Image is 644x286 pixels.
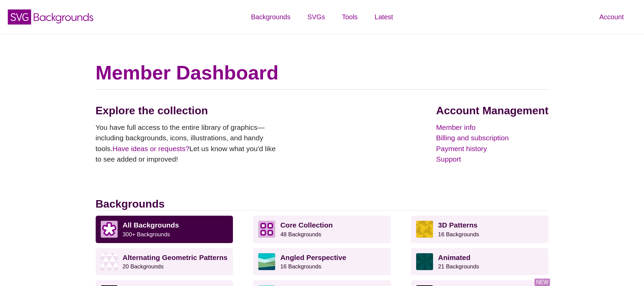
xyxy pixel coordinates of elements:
small: 21 Backgrounds [438,263,479,270]
small: 20 Backgrounds [123,263,164,270]
h2: Explore the collection [96,104,282,117]
strong: All Backgrounds [123,221,179,229]
img: abstract landscape with sky mountains and water [258,253,275,270]
p: You have full access to the entire library of graphics—including backgrounds, icons, illustration... [96,122,282,165]
a: All Backgrounds 300+ Backgrounds [96,216,233,243]
a: Account [591,7,632,27]
small: 16 Backgrounds [438,231,479,238]
a: Support [436,154,548,165]
small: 16 Backgrounds [280,263,321,270]
img: light purple and white alternating triangle pattern [101,253,118,270]
small: 48 Backgrounds [280,231,321,238]
img: fancy golden cube pattern [416,221,433,238]
a: Core Collection 48 Backgrounds [253,216,391,243]
a: 3D Patterns16 Backgrounds [411,216,549,243]
a: Payment history [436,143,548,154]
a: Billing and subscription [436,133,548,143]
a: Latest [366,7,401,27]
strong: Alternating Geometric Patterns [123,254,228,261]
h1: Member Dashboard [96,61,549,85]
strong: Animated [438,254,471,261]
h2: Backgrounds [96,197,549,211]
a: Alternating Geometric Patterns20 Backgrounds [96,248,233,275]
a: Member info [436,122,548,133]
a: Backgrounds [242,7,299,27]
h2: Account Management [436,104,548,117]
a: SVGs [299,7,333,27]
a: Have ideas or requests? [113,145,190,152]
strong: Core Collection [280,221,333,229]
strong: 3D Patterns [438,221,478,229]
img: green rave light effect animated background [416,253,433,270]
strong: Angled Perspective [280,254,346,261]
small: 300+ Backgrounds [123,231,170,238]
a: Animated21 Backgrounds [411,248,549,275]
a: Tools [333,7,366,27]
a: Angled Perspective16 Backgrounds [253,248,391,275]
